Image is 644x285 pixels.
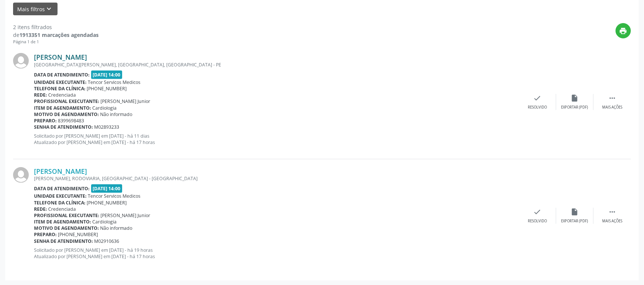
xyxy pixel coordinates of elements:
[34,133,519,145] p: Solicitado por [PERSON_NAME] em [DATE] - há 11 dias Atualizado por [PERSON_NAME] em [DATE] - há 1...
[58,118,84,124] span: 8399698483
[34,53,87,61] a: [PERSON_NAME]
[34,225,99,231] b: Motivo de agendamento:
[49,92,76,98] span: Credenciada
[34,238,93,244] b: Senha de atendimento:
[34,231,57,238] b: Preparo:
[608,208,616,216] i: 
[101,98,151,104] span: [PERSON_NAME] Junior
[528,105,547,110] div: Resolvido
[616,23,631,38] button: print
[34,85,86,92] b: Telefone da clínica:
[34,79,87,85] b: Unidade executante:
[45,5,53,13] i: keyboard_arrow_down
[13,167,29,183] img: img
[88,193,141,199] span: Tencor Servicos Medicos
[93,219,117,225] span: Cardiologia
[100,225,133,231] span: Não informado
[34,124,93,130] b: Senha de atendimento:
[602,219,622,224] div: Mais ações
[533,208,542,216] i: check
[34,193,87,199] b: Unidade executante:
[100,111,133,118] span: Não informado
[93,105,117,111] span: Cardiologia
[13,23,99,31] div: 2 itens filtrados
[95,238,120,244] span: M02910636
[34,200,86,206] b: Telefone da clínica:
[34,167,87,175] a: [PERSON_NAME]
[34,206,47,212] b: Rede:
[91,184,123,193] span: [DATE] 14:00
[101,212,151,219] span: [PERSON_NAME] Junior
[34,98,99,104] b: Profissional executante:
[87,85,127,92] span: [PHONE_NUMBER]
[13,53,29,69] img: img
[49,206,76,212] span: Credenciada
[34,118,57,124] b: Preparo:
[58,231,98,238] span: [PHONE_NUMBER]
[561,105,588,110] div: Exportar (PDF)
[34,111,99,118] b: Motivo de agendamento:
[34,212,99,219] b: Profissional executante:
[13,31,99,39] div: de
[87,200,127,206] span: [PHONE_NUMBER]
[528,219,547,224] div: Resolvido
[13,3,58,16] button: Mais filtroskeyboard_arrow_down
[34,175,519,182] div: [PERSON_NAME], RODOVIARIA, [GEOGRAPHIC_DATA] - [GEOGRAPHIC_DATA]
[19,31,99,38] strong: 1913351 marcações agendadas
[571,208,579,216] i: insert_drive_file
[91,71,123,79] span: [DATE] 14:00
[34,247,519,260] p: Solicitado por [PERSON_NAME] em [DATE] - há 19 horas Atualizado por [PERSON_NAME] em [DATE] - há ...
[608,94,616,102] i: 
[34,219,91,225] b: Item de agendamento:
[34,185,90,192] b: Data de atendimento:
[34,62,519,68] div: [GEOGRAPHIC_DATA][PERSON_NAME], [GEOGRAPHIC_DATA], [GEOGRAPHIC_DATA] - PE
[533,94,542,102] i: check
[34,92,47,98] b: Rede:
[561,219,588,224] div: Exportar (PDF)
[88,79,141,85] span: Tencor Servicos Medicos
[95,124,120,130] span: M02893233
[571,94,579,102] i: insert_drive_file
[602,105,622,110] div: Mais ações
[34,72,90,78] b: Data de atendimento:
[619,27,628,35] i: print
[13,39,99,45] div: Página 1 de 1
[34,105,91,111] b: Item de agendamento:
